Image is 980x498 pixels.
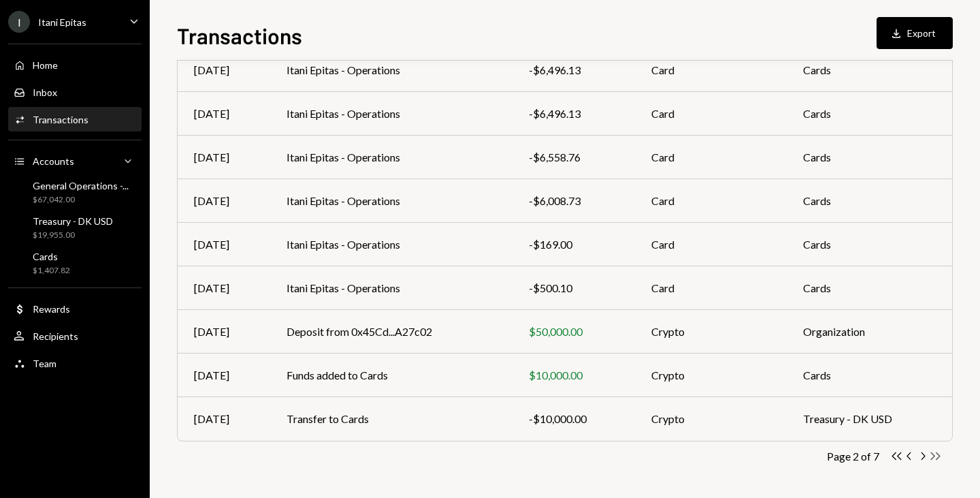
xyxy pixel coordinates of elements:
div: -$10,000.00 [529,411,619,427]
a: Team [8,351,142,375]
div: Cards [33,251,70,262]
td: Cards [787,266,952,310]
div: [DATE] [194,62,254,78]
a: General Operations -...$67,042.00 [8,176,142,208]
td: Cards [787,92,952,136]
td: Itani Epitas - Operations [270,48,512,92]
div: -$6,558.76 [529,149,619,166]
td: Cards [787,179,952,223]
div: Rewards [33,303,70,315]
td: Cards [787,48,952,92]
td: Card [635,92,787,136]
div: Inbox [33,87,57,98]
td: Funds added to Cards [270,354,512,397]
div: [DATE] [194,411,254,427]
div: -$6,008.73 [529,193,619,209]
a: Cards$1,407.82 [8,247,142,279]
div: Itani Epitas [38,16,86,28]
div: [DATE] [194,367,254,384]
div: I [8,11,30,33]
div: $1,407.82 [33,265,70,277]
a: Home [8,52,142,77]
div: Page 2 of 7 [827,450,879,463]
div: Treasury - DK USD [33,215,113,227]
div: [DATE] [194,236,254,253]
div: Accounts [33,155,74,167]
td: Itani Epitas - Operations [270,223,512,266]
td: Itani Epitas - Operations [270,92,512,136]
div: Recipients [33,330,78,342]
div: [DATE] [194,324,254,340]
a: Recipients [8,324,142,348]
td: Itani Epitas - Operations [270,179,512,223]
div: [DATE] [194,106,254,122]
td: Crypto [635,354,787,397]
a: Treasury - DK USD$19,955.00 [8,211,142,244]
td: Card [635,266,787,310]
td: Card [635,136,787,179]
td: Transfer to Cards [270,397,512,441]
a: Accounts [8,149,142,173]
td: Organization [787,310,952,354]
button: Export [877,17,953,49]
div: -$6,496.13 [529,62,619,78]
td: Crypto [635,397,787,441]
td: Cards [787,354,952,397]
div: $50,000.00 [529,324,619,340]
div: $19,955.00 [33,230,113,241]
td: Itani Epitas - Operations [270,266,512,310]
div: $67,042.00 [33,194,129,206]
div: -$169.00 [529,236,619,253]
td: Card [635,48,787,92]
h1: Transactions [177,22,302,49]
div: [DATE] [194,149,254,166]
td: Card [635,223,787,266]
div: Team [33,358,56,369]
div: Home [33,59,58,71]
td: Itani Epitas - Operations [270,136,512,179]
div: [DATE] [194,280,254,296]
div: -$6,496.13 [529,106,619,122]
td: Cards [787,223,952,266]
a: Rewards [8,296,142,321]
td: Cards [787,136,952,179]
td: Card [635,179,787,223]
div: Transactions [33,114,88,125]
td: Treasury - DK USD [787,397,952,441]
a: Transactions [8,107,142,131]
div: General Operations -... [33,180,129,191]
td: Crypto [635,310,787,354]
div: -$500.10 [529,280,619,296]
td: Deposit from 0x45Cd...A27c02 [270,310,512,354]
a: Inbox [8,80,142,104]
div: $10,000.00 [529,367,619,384]
div: [DATE] [194,193,254,209]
